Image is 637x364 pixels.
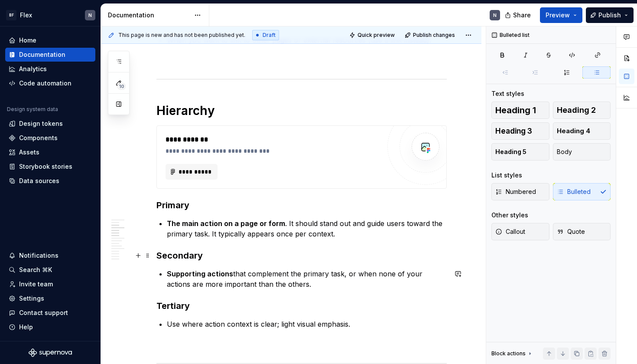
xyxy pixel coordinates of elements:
[540,7,582,23] button: Preview
[495,106,536,115] span: Heading 1
[19,323,33,331] div: Help
[19,148,39,157] div: Assets
[156,300,447,312] h3: Tertiary
[5,48,95,62] a: Documentation
[491,350,526,357] div: Block actions
[167,269,233,278] strong: Supporting actions
[5,33,95,47] a: Home
[19,308,68,317] div: Contact support
[5,320,95,334] button: Help
[495,227,525,236] span: Callout
[5,174,95,188] a: Data sources
[557,127,590,135] span: Heading 4
[156,103,447,118] h1: Hierarchy
[19,251,58,260] div: Notifications
[19,134,58,142] div: Components
[88,12,92,19] div: N
[491,183,549,200] button: Numbered
[20,11,32,20] div: Flex
[19,65,47,73] div: Analytics
[553,122,611,140] button: Heading 4
[156,199,447,211] h3: Primary
[5,306,95,320] button: Contact support
[5,249,95,262] button: Notifications
[118,32,245,39] span: This page is new and has not been published yet.
[2,6,99,24] button: BFFlexN
[546,11,570,20] span: Preview
[167,269,447,289] p: that complement the primary task, or when none of your actions are more important than the others.
[5,292,95,305] a: Settings
[553,143,611,161] button: Body
[5,117,95,131] a: Design tokens
[156,249,447,262] h3: Secondary
[5,277,95,291] a: Invite team
[5,263,95,277] button: Search ⌘K
[557,106,596,115] span: Heading 2
[357,32,395,39] span: Quick preview
[413,32,455,39] span: Publish changes
[19,294,44,303] div: Settings
[598,11,621,20] span: Publish
[19,50,65,59] div: Documentation
[402,29,459,41] button: Publish changes
[491,171,522,180] div: List styles
[19,266,52,274] div: Search ⌘K
[553,102,611,119] button: Heading 2
[167,218,447,239] p: . It should stand out and guide users toward the primary task. It typically appears once per cont...
[5,160,95,174] a: Storybook stories
[491,122,549,140] button: Heading 3
[19,280,53,289] div: Invite team
[5,145,95,159] a: Assets
[495,127,532,135] span: Heading 3
[7,106,58,113] div: Design system data
[491,348,533,360] div: Block actions
[263,32,276,39] span: Draft
[491,223,549,240] button: Callout
[117,83,126,90] span: 10
[19,119,63,128] div: Design tokens
[5,62,95,76] a: Analytics
[167,319,447,329] p: Use where action context is clear; light visual emphasis.
[495,187,536,196] span: Numbered
[586,7,634,23] button: Publish
[491,89,524,98] div: Text styles
[347,29,399,41] button: Quick preview
[29,348,72,357] svg: Supernova Logo
[513,11,531,20] span: Share
[553,223,611,240] button: Quote
[557,227,585,236] span: Quote
[167,219,285,228] strong: The main action on a page or form
[5,131,95,145] a: Components
[491,102,549,119] button: Heading 1
[19,36,36,45] div: Home
[557,148,572,156] span: Body
[493,12,497,19] div: N
[491,211,528,220] div: Other styles
[108,11,190,20] div: Documentation
[6,10,16,20] div: BF
[5,76,95,90] a: Code automation
[19,177,59,185] div: Data sources
[491,143,549,161] button: Heading 5
[500,7,536,23] button: Share
[19,162,72,171] div: Storybook stories
[19,79,71,88] div: Code automation
[495,148,526,156] span: Heading 5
